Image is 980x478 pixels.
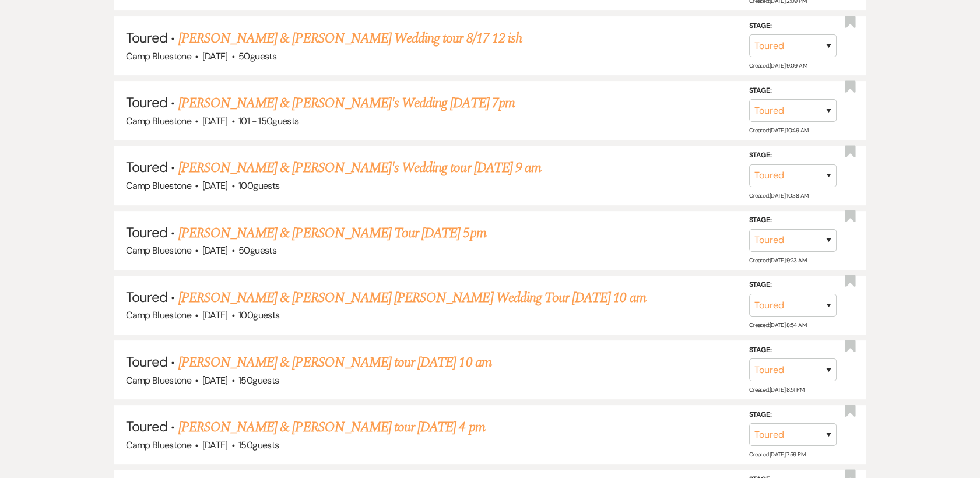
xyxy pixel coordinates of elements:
[178,287,646,308] a: [PERSON_NAME] & [PERSON_NAME] [PERSON_NAME] Wedding Tour [DATE] 10 am
[238,115,298,127] span: 101 - 150 guests
[202,50,228,62] span: [DATE]
[126,417,167,435] span: Toured
[749,321,806,329] span: Created: [DATE] 8:54 AM
[178,28,522,49] a: [PERSON_NAME] & [PERSON_NAME] Wedding tour 8/17 12 ish
[126,180,191,192] span: Camp Bluestone
[749,192,808,199] span: Created: [DATE] 10:38 AM
[178,93,515,114] a: [PERSON_NAME] & [PERSON_NAME]'s Wedding [DATE] 7pm
[749,214,837,227] label: Stage:
[749,256,806,264] span: Created: [DATE] 9:23 AM
[238,244,276,256] span: 50 guests
[238,50,276,62] span: 50 guests
[126,115,191,127] span: Camp Bluestone
[126,288,167,306] span: Toured
[178,157,541,178] a: [PERSON_NAME] & [PERSON_NAME]'s Wedding tour [DATE] 9 am
[749,20,837,33] label: Stage:
[238,439,279,451] span: 150 guests
[126,309,191,321] span: Camp Bluestone
[178,223,486,244] a: [PERSON_NAME] & [PERSON_NAME] Tour [DATE] 5pm
[202,439,228,451] span: [DATE]
[749,149,837,162] label: Stage:
[126,439,191,451] span: Camp Bluestone
[749,409,837,421] label: Stage:
[202,244,228,256] span: [DATE]
[178,352,491,373] a: [PERSON_NAME] & [PERSON_NAME] tour [DATE] 10 am
[749,344,837,357] label: Stage:
[126,158,167,176] span: Toured
[126,93,167,111] span: Toured
[126,223,167,241] span: Toured
[126,29,167,47] span: Toured
[749,279,837,291] label: Stage:
[749,451,805,458] span: Created: [DATE] 7:59 PM
[126,374,191,386] span: Camp Bluestone
[126,244,191,256] span: Camp Bluestone
[126,353,167,371] span: Toured
[749,126,808,134] span: Created: [DATE] 10:49 AM
[202,309,228,321] span: [DATE]
[749,85,837,97] label: Stage:
[202,115,228,127] span: [DATE]
[238,309,279,321] span: 100 guests
[238,180,279,192] span: 100 guests
[126,50,191,62] span: Camp Bluestone
[202,374,228,386] span: [DATE]
[178,417,485,438] a: [PERSON_NAME] & [PERSON_NAME] tour [DATE] 4 pm
[238,374,279,386] span: 150 guests
[202,180,228,192] span: [DATE]
[749,62,807,69] span: Created: [DATE] 9:09 AM
[749,386,804,393] span: Created: [DATE] 8:51 PM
